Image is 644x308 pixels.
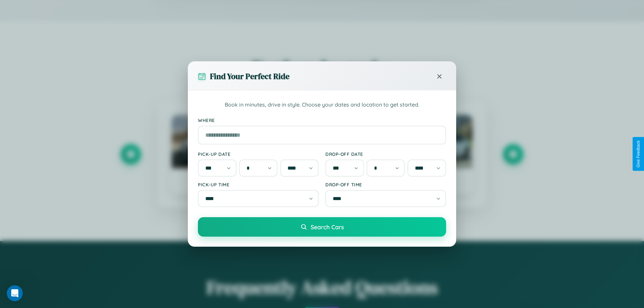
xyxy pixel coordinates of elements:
[198,101,446,109] p: Book in minutes, drive in style. Choose your dates and location to get started.
[198,151,319,157] label: Pick-up Date
[198,217,446,237] button: Search Cars
[198,182,319,187] label: Pick-up Time
[198,117,446,123] label: Where
[325,151,446,157] label: Drop-off Date
[325,182,446,187] label: Drop-off Time
[210,71,289,82] h3: Find Your Perfect Ride
[311,223,344,231] span: Search Cars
